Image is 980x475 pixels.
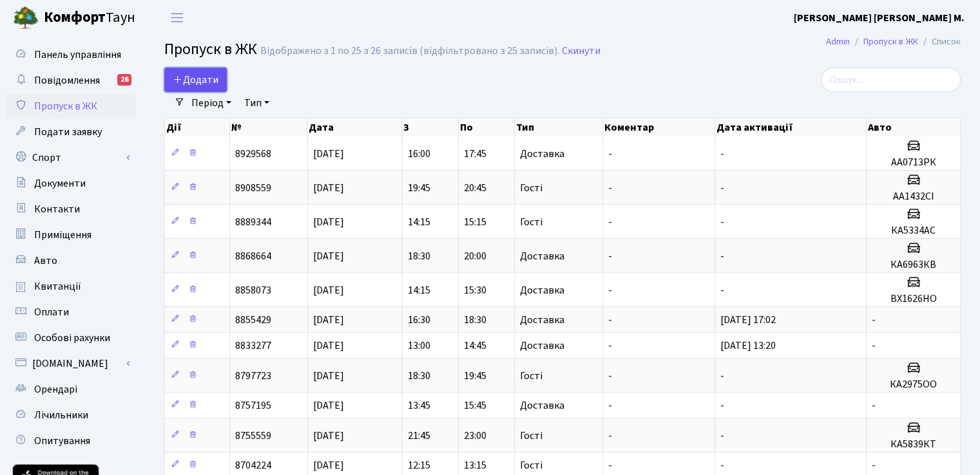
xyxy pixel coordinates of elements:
[520,285,564,295] span: Доставка
[715,118,867,136] th: Дата активації
[6,428,135,454] a: Опитування
[407,398,430,413] span: 13:45
[720,458,724,472] span: -
[464,283,486,297] span: 15:30
[464,181,486,195] span: 20:45
[608,249,612,263] span: -
[313,249,344,263] span: [DATE]
[6,351,135,377] a: [DOMAIN_NAME]
[6,377,135,402] a: Орендарі
[872,438,955,451] h5: КА5839КТ
[872,156,955,169] h5: АА0713РК
[235,181,271,195] span: 8908559
[520,217,543,227] span: Гості
[165,118,230,136] th: Дії
[173,73,218,87] span: Додати
[34,305,69,319] span: Оплати
[34,48,121,62] span: Панель управління
[313,398,344,413] span: [DATE]
[307,118,402,136] th: Дата
[863,35,918,48] a: Пропуск в ЖК
[720,429,724,443] span: -
[608,215,612,229] span: -
[6,68,135,93] a: Повідомлення26
[520,431,543,441] span: Гості
[6,42,135,68] a: Панель управління
[313,339,344,353] span: [DATE]
[464,313,486,327] span: 18:30
[720,339,776,353] span: [DATE] 13:20
[34,254,57,268] span: Авто
[872,191,955,203] h5: АА1432СІ
[6,248,135,274] a: Авто
[6,325,135,351] a: Особові рахунки
[407,339,430,353] span: 13:00
[608,398,612,413] span: -
[34,73,100,88] span: Повідомлення
[235,429,271,443] span: 8755559
[407,249,430,263] span: 18:30
[235,458,271,472] span: 8704224
[407,313,430,327] span: 16:30
[13,5,39,31] img: logo.png
[313,313,344,327] span: [DATE]
[720,369,724,383] span: -
[44,7,135,29] span: Таун
[520,460,543,470] span: Гості
[34,279,81,293] span: Квитанції
[608,369,612,383] span: -
[602,118,715,136] th: Коментар
[821,68,961,92] input: Пошук...
[826,35,850,48] a: Admin
[6,402,135,428] a: Лічильники
[720,313,776,327] span: [DATE] 17:02
[608,181,612,195] span: -
[872,458,876,472] span: -
[6,196,135,222] a: Контакти
[235,339,271,353] span: 8833277
[464,339,486,353] span: 14:45
[872,259,955,271] h5: КА6963КВ
[6,119,135,145] a: Подати заявку
[402,118,458,136] th: З
[6,274,135,299] a: Квитанції
[164,68,227,92] a: Додати
[720,147,724,161] span: -
[464,429,486,443] span: 23:00
[117,74,131,86] div: 26
[608,429,612,443] span: -
[562,45,600,57] a: Скинути
[235,398,271,413] span: 8757195
[520,340,564,351] span: Доставка
[608,147,612,161] span: -
[235,313,271,327] span: 8855429
[407,181,430,195] span: 19:45
[464,215,486,229] span: 15:15
[407,369,430,383] span: 18:30
[720,249,724,263] span: -
[34,176,86,191] span: Документи
[407,147,430,161] span: 16:00
[34,202,80,216] span: Контакти
[44,7,106,28] b: Комфорт
[720,283,724,297] span: -
[520,400,564,411] span: Доставка
[515,118,602,136] th: Тип
[872,313,876,327] span: -
[313,369,344,383] span: [DATE]
[34,99,97,113] span: Пропуск в ЖК
[459,118,515,136] th: По
[807,28,980,55] nav: breadcrumb
[608,339,612,353] span: -
[313,429,344,443] span: [DATE]
[464,147,486,161] span: 17:45
[6,93,135,119] a: Пропуск в ЖК
[407,429,430,443] span: 21:45
[608,313,612,327] span: -
[235,215,271,229] span: 8889344
[872,398,876,413] span: -
[520,371,543,381] span: Гості
[313,283,344,297] span: [DATE]
[464,398,486,413] span: 15:45
[161,7,193,28] button: Переключити навігацію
